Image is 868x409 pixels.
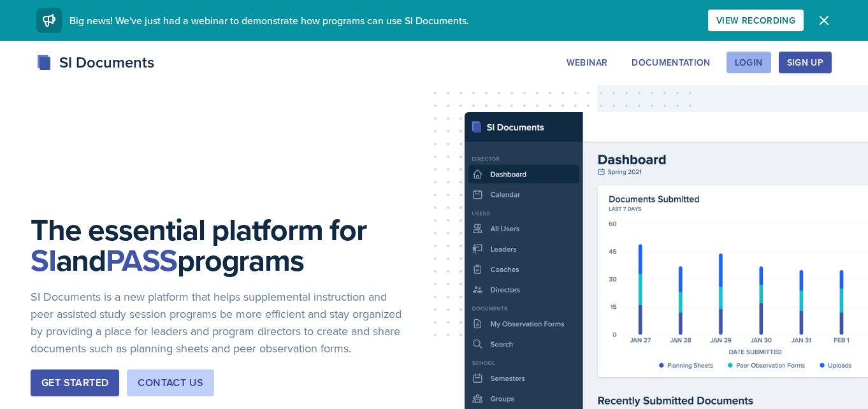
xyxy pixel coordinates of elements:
[787,57,823,68] div: Sign Up
[735,57,763,68] div: Login
[623,52,719,73] button: Documentation
[567,57,607,68] div: Webinar
[727,52,771,73] button: Login
[779,52,832,73] button: Sign Up
[708,10,804,31] button: View Recording
[138,375,203,391] div: Contact Us
[31,370,119,396] button: Get Started
[632,57,711,68] div: Documentation
[41,375,108,391] div: Get Started
[127,370,214,396] button: Contact Us
[69,13,469,27] span: Big news! We've just had a webinar to demonstrate how programs can use SI Documents.
[36,51,154,74] div: SI Documents
[716,15,795,25] div: View Recording
[558,52,616,73] button: Webinar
